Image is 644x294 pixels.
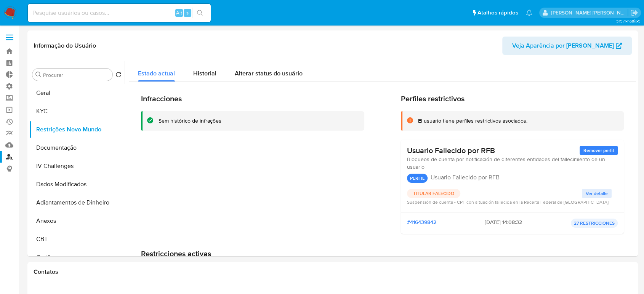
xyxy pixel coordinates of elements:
[29,175,125,193] button: Dados Modificados
[176,9,182,16] span: Alt
[551,9,628,16] p: sabrina.lima@mercadopago.com.br
[192,8,208,18] button: search-icon
[29,248,125,267] button: Cartões
[35,72,42,78] button: Procurar
[29,120,125,139] button: Restrições Novo Mundo
[29,157,125,175] button: IV Challenges
[630,9,638,17] a: Sair
[43,72,109,78] input: Procurar
[526,10,532,16] a: Notificações
[512,37,614,55] span: Veja Aparência por [PERSON_NAME]
[29,230,125,248] button: CBT
[29,193,125,212] button: Adiantamentos de Dinheiro
[29,102,125,120] button: KYC
[34,42,96,50] h1: Informação do Usuário
[29,84,125,102] button: Geral
[34,268,632,276] h1: Contatos
[115,72,122,80] button: Retornar ao pedido padrão
[29,139,125,157] button: Documentação
[502,37,632,55] button: Veja Aparência por [PERSON_NAME]
[29,212,125,230] button: Anexos
[477,9,518,17] span: Atalhos rápidos
[186,9,189,16] span: s
[28,8,211,18] input: Pesquise usuários ou casos...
